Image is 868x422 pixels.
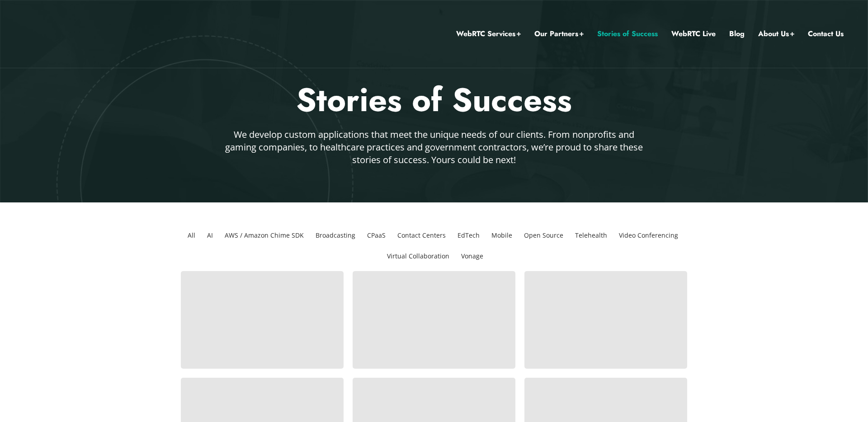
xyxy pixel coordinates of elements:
[729,28,745,40] a: Blog
[383,246,453,267] li: Virtual Collaboration
[571,225,611,246] li: Telehealth
[221,225,307,246] li: AWS / Amazon Chime SDK
[363,225,389,246] li: CPaaS
[170,79,698,122] h2: Stories of Success
[488,225,516,246] li: Mobile
[534,28,584,40] a: Our Partners
[808,28,844,40] a: Contact Us
[454,225,483,246] li: EdTech
[394,225,449,246] li: Contact Centers
[671,28,716,40] a: WebRTC Live
[615,225,682,246] li: Video Conferencing
[597,28,658,40] a: Stories of Success
[520,225,567,246] li: Open Source
[758,28,794,40] a: About Us
[203,225,217,246] li: AI
[184,225,199,246] li: All
[312,225,359,246] li: Broadcasting
[222,128,646,166] p: We develop custom applications that meet the unique needs of our clients. From nonprofits and gam...
[456,28,521,40] a: WebRTC Services
[458,246,487,267] li: Vonage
